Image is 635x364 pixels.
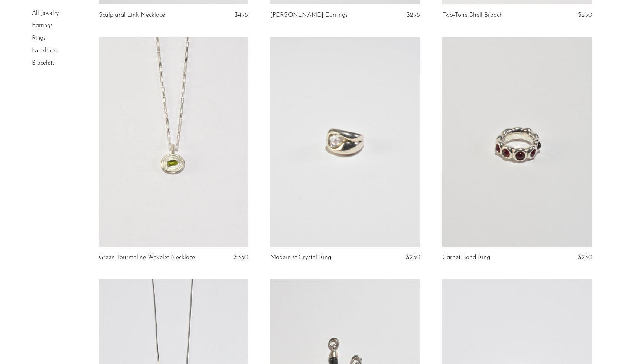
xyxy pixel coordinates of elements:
a: Necklaces [32,48,58,54]
a: All Jewelry [32,10,59,16]
a: Earrings [32,23,53,29]
a: Two-Tone Shell Brooch [442,12,503,19]
span: $350 [234,254,248,260]
span: $250 [406,254,420,260]
a: Bracelets [32,60,55,66]
a: Sculptural Link Necklace [99,12,165,19]
a: Green Tourmaline Wavelet Necklace [99,254,195,261]
span: $495 [234,12,248,18]
span: $250 [578,12,592,18]
a: Garnet Band Ring [442,254,490,261]
span: $295 [406,12,420,18]
a: [PERSON_NAME] Earrings [270,12,348,19]
span: $250 [578,254,592,260]
a: Modernist Crystal Ring [270,254,331,261]
a: Rings [32,35,46,41]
